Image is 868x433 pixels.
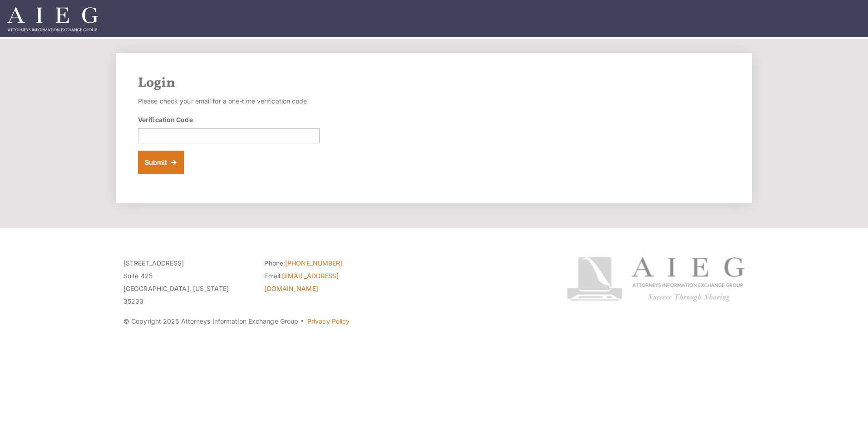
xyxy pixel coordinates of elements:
li: Email: [264,270,391,295]
a: [EMAIL_ADDRESS][DOMAIN_NAME] [264,272,339,292]
img: Attorneys Information Exchange Group [7,7,98,31]
p: © Copyright 2025 Attorneys Information Exchange Group [123,315,533,328]
button: Submit [138,151,184,174]
a: Privacy Policy [307,317,350,325]
img: Attorneys Information Exchange Group logo [567,257,745,302]
a: [PHONE_NUMBER] [285,259,342,267]
span: · [300,321,304,325]
li: Phone: [264,257,391,270]
p: [STREET_ADDRESS] Suite 425 [GEOGRAPHIC_DATA], [US_STATE] 35233 [123,257,251,308]
p: Please check your email for a one-time verification code [138,95,320,108]
h2: Login [138,75,730,91]
label: Verification Code [138,115,193,124]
